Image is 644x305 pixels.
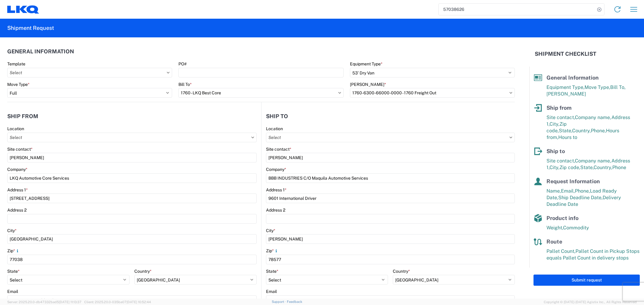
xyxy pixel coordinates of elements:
span: Request Information [546,178,600,184]
span: Hours to [558,134,577,140]
span: Route [546,238,562,245]
label: Move Type [7,82,30,87]
label: Address 2 [7,207,27,213]
span: State, [559,128,572,134]
input: Select [350,88,515,98]
label: City [266,228,275,233]
span: Company name, [575,158,611,164]
span: Company name, [575,115,611,120]
span: City, [549,165,559,170]
span: [DATE] 10:52:44 [127,300,151,304]
label: Zip [266,248,279,253]
span: Equipment Type, [546,84,585,90]
span: Pallet Count, [546,248,575,254]
input: Shipment, tracking or reference number [439,4,595,15]
label: Bill To [178,82,192,87]
button: Submit request [533,275,640,286]
label: Location [266,126,283,131]
label: Address 2 [266,207,285,213]
span: Bill To, [610,84,626,90]
span: Country, [594,165,612,170]
input: Select [266,133,515,142]
label: Template [7,61,25,67]
a: Feedback [287,300,302,303]
h2: Shipment Checklist [535,50,596,58]
label: Address 1 [266,187,287,193]
h2: Shipment Request [7,24,54,32]
label: State [266,269,278,274]
span: General Information [546,74,599,81]
h2: Ship from [7,113,38,119]
label: City [7,228,17,233]
span: Product info [546,215,578,221]
span: [PERSON_NAME] [546,91,586,97]
label: Site contact [266,146,291,152]
span: Ship from [546,105,572,111]
span: Email, [561,188,575,194]
span: Phone, [591,128,606,134]
label: Equipment Type [350,61,383,67]
a: Support [272,300,287,303]
span: Country, [572,128,591,134]
label: Email [266,289,277,294]
span: Ship to [546,148,565,154]
span: State, [580,165,594,170]
h2: General Information [7,49,74,55]
span: Move Type, [585,84,610,90]
label: Location [7,126,24,131]
h2: Ship to [266,113,288,119]
label: Company [266,167,286,172]
label: Country [393,269,410,274]
input: Select [7,68,172,77]
span: Client: 2025.20.0-035ba07 [84,300,151,304]
label: PO# [178,61,187,67]
input: Select [7,133,257,142]
span: Zip code, [559,165,580,170]
span: Server: 2025.20.0-db47332bad5 [7,300,82,304]
label: Site contact [7,146,33,152]
span: Commodity [563,225,589,231]
span: Pallet Count in Pickup Stops equals Pallet Count in delivery stops [546,248,639,261]
span: Ship Deadline Date, [558,195,603,200]
span: City, [549,121,559,127]
span: Site contact, [546,158,575,164]
span: Weight, [546,225,563,231]
label: Email [7,289,18,294]
span: Phone [612,165,626,170]
span: [DATE] 11:13:37 [59,300,82,304]
label: Zip [7,248,20,253]
label: [PERSON_NAME] [350,82,386,87]
label: State [7,269,20,274]
label: Country [134,269,152,274]
span: Name, [546,188,561,194]
label: Company [7,167,27,172]
span: Phone, [575,188,590,194]
input: Select [178,88,343,98]
span: Copyright © [DATE]-[DATE] Agistix Inc., All Rights Reserved [544,299,637,305]
label: Address 1 [7,187,28,193]
span: Site contact, [546,115,575,120]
